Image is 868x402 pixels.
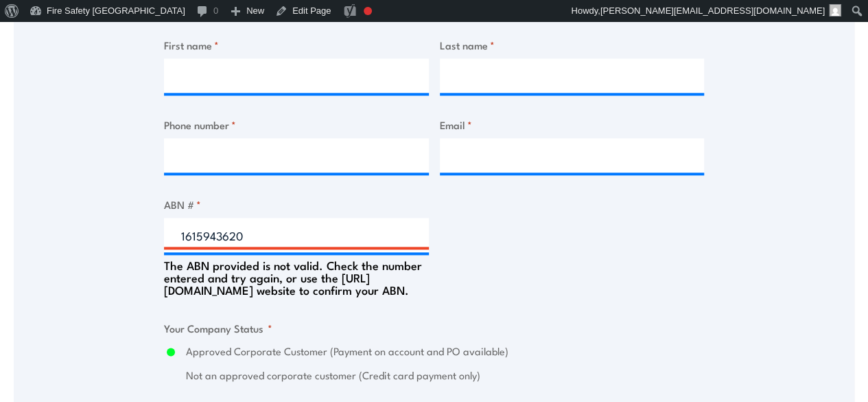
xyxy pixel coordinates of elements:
[364,7,372,15] div: Focus keyphrase not set
[600,5,825,16] span: [PERSON_NAME][EMAIL_ADDRESS][DOMAIN_NAME]
[186,368,704,383] label: Not an approved corporate customer (Credit card payment only)
[440,37,705,53] label: Last name
[164,197,429,212] label: ABN #
[164,320,272,336] legend: Your Company Status
[440,117,705,133] label: Email
[186,344,704,359] label: Approved Corporate Customer (Payment on account and PO available)
[164,252,429,296] div: The ABN provided is not valid. Check the number entered and try again, or use the [URL][DOMAIN_NA...
[164,117,429,133] label: Phone number
[164,37,429,53] label: First name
